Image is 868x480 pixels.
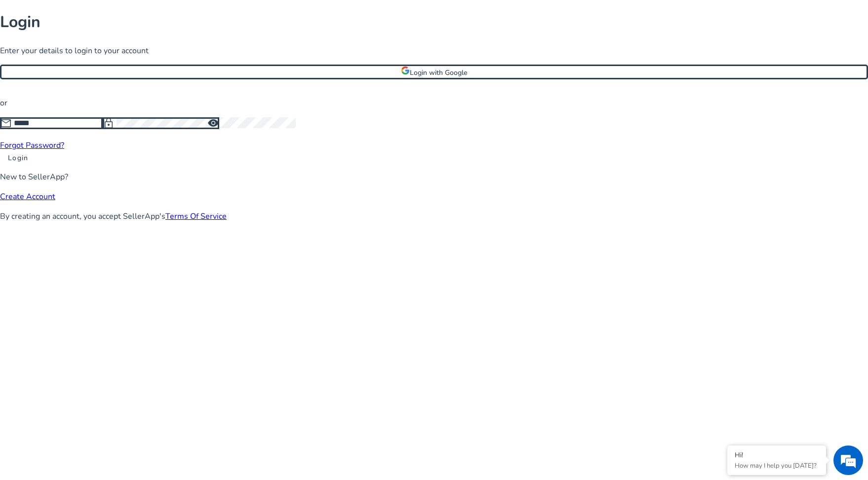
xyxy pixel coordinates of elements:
p: How may I help you today? [735,461,819,470]
img: google-logo.svg [401,66,410,75]
span: visibility [207,117,219,129]
span: Login [8,153,28,163]
a: Terms Of Service [165,211,227,222]
span: lock [103,117,115,129]
div: Hi! [735,450,819,460]
span: Login with Google [410,68,467,77]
